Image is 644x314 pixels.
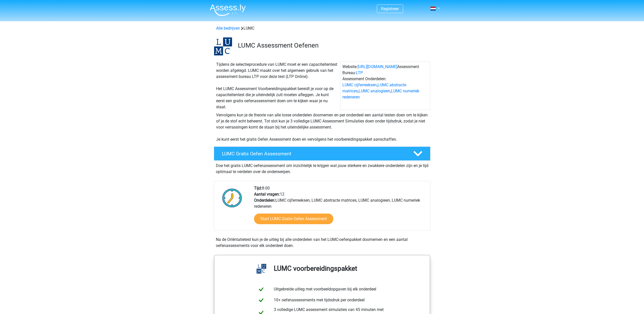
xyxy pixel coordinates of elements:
[214,25,430,31] div: LUMC
[212,146,432,161] a: LUMC Gratis Oefen Assessment
[250,185,430,230] div: 8:00 12 LUMC cijferreeksen, LUMC abstracte matrices, LUMC analogieen, LUMC numeriek redeneren
[254,198,275,203] b: Onderdelen:
[214,61,340,110] div: Tijdens de selectieprocedure van LUMC moet er een capaciteitentest worden afgelegd. LUMC maakt ov...
[358,64,397,69] a: [URL][DOMAIN_NAME]
[216,26,240,31] a: Alle bedrijven
[214,237,430,249] div: Na de Oriëntatietest kun je de uitleg bij alle onderdelen van het LUMC-oefenpakket doornemen en e...
[342,89,419,99] a: LUMC numeriek redeneren
[219,185,245,211] img: Klok
[254,214,333,224] a: Start LUMC Gratis Oefen Assessment
[356,70,363,75] a: LTP
[254,186,262,191] b: Tijd:
[214,161,430,175] div: Doe het gratis LUMC oefenassessment om inzichtelijk te krijgen wat jouw sterkere en zwakkere onde...
[342,82,377,87] a: LUMC cijferreeksen
[254,192,280,197] b: Aantal vragen:
[381,6,399,11] a: Registreer
[359,89,390,93] a: LUMC analogieen
[238,41,426,49] h3: LUMC Assessment Oefenen
[222,151,405,157] h4: LUMC Gratis Oefen Assessment
[210,4,246,16] img: Assessly
[214,112,430,142] div: Vervolgens kun je de theorie van alle losse onderdelen doornemen en per onderdeel een aantal test...
[340,61,430,110] div: Website: Assessment Bureau: Assessment Onderdelen: , , ,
